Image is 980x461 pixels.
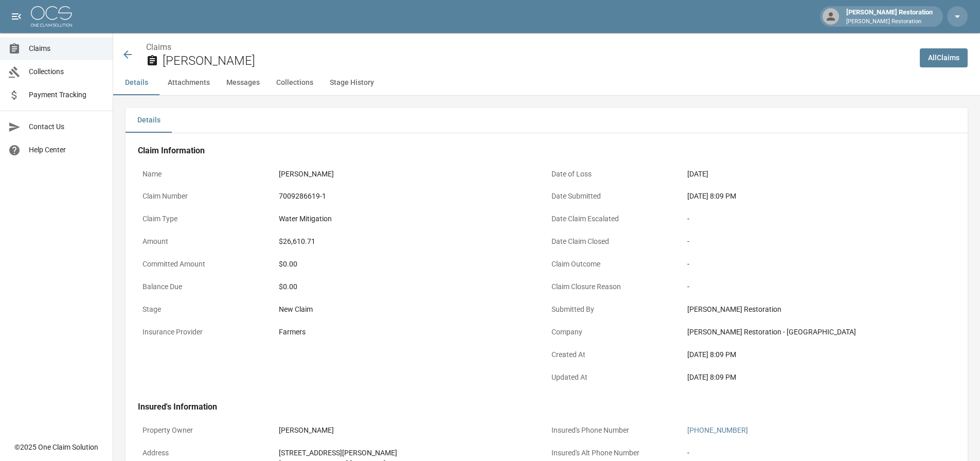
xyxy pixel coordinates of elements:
p: Updated At [547,367,683,387]
div: - [687,281,951,292]
p: Property Owner [138,420,274,440]
a: AllClaims [920,48,968,67]
span: Collections [29,66,104,77]
p: Date Claim Escalated [547,209,683,229]
div: [DATE] 8:09 PM [687,349,951,360]
div: [DATE] [687,169,708,180]
div: Water Mitigation [279,214,332,224]
div: - [687,214,951,224]
a: [PHONE_NUMBER] [687,426,748,434]
p: Date of Loss [547,164,683,184]
p: Claim Type [138,209,274,229]
span: Claims [29,43,104,54]
p: Claim Outcome [547,254,683,274]
button: Messages [218,70,268,95]
p: Insured's Phone Number [547,420,683,440]
div: Farmers [279,327,306,338]
button: Details [113,70,159,95]
p: Date Claim Closed [547,232,683,252]
button: Attachments [159,70,218,95]
p: Stage [138,299,274,320]
p: Created At [547,345,683,365]
div: New Claim [279,304,542,315]
button: Stage History [322,70,382,95]
button: Collections [268,70,322,95]
p: Claim Number [138,186,274,206]
div: [PERSON_NAME] Restoration [842,7,937,26]
h2: [PERSON_NAME] [163,54,912,68]
p: Name [138,164,274,184]
p: Claim Closure Reason [547,277,683,297]
div: $0.00 [279,259,542,270]
span: Contact Us [29,121,104,132]
div: [PERSON_NAME] [279,425,334,436]
div: [PERSON_NAME] [279,169,334,180]
p: Submitted By [547,299,683,320]
div: 7009286619-1 [279,191,326,202]
span: Payment Tracking [29,90,104,100]
div: [DATE] 8:09 PM [687,191,951,202]
p: Amount [138,232,274,252]
div: $0.00 [279,281,542,292]
div: [DATE] 8:09 PM [687,372,951,383]
div: details tabs [126,108,968,133]
button: open drawer [6,6,27,27]
div: [PERSON_NAME] Restoration [687,304,951,315]
div: $26,610.71 [279,236,315,247]
div: - [687,448,689,458]
p: Date Submitted [547,186,683,206]
img: ocs-logo-white-transparent.png [31,6,72,27]
div: - [687,259,951,270]
a: Claims [146,42,171,52]
p: Company [547,322,683,342]
p: Committed Amount [138,254,274,274]
nav: breadcrumb [146,41,912,54]
div: [PERSON_NAME] Restoration - [GEOGRAPHIC_DATA] [687,327,951,338]
button: Details [126,108,172,133]
div: - [687,236,951,247]
h4: Claim Information [138,146,955,156]
div: © 2025 One Claim Solution [14,442,98,452]
p: Insurance Provider [138,322,274,342]
div: [STREET_ADDRESS][PERSON_NAME] [279,448,408,458]
p: [PERSON_NAME] Restoration [846,17,933,26]
p: Balance Due [138,277,274,297]
span: Help Center [29,145,104,155]
h4: Insured's Information [138,402,955,412]
div: anchor tabs [113,70,980,95]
